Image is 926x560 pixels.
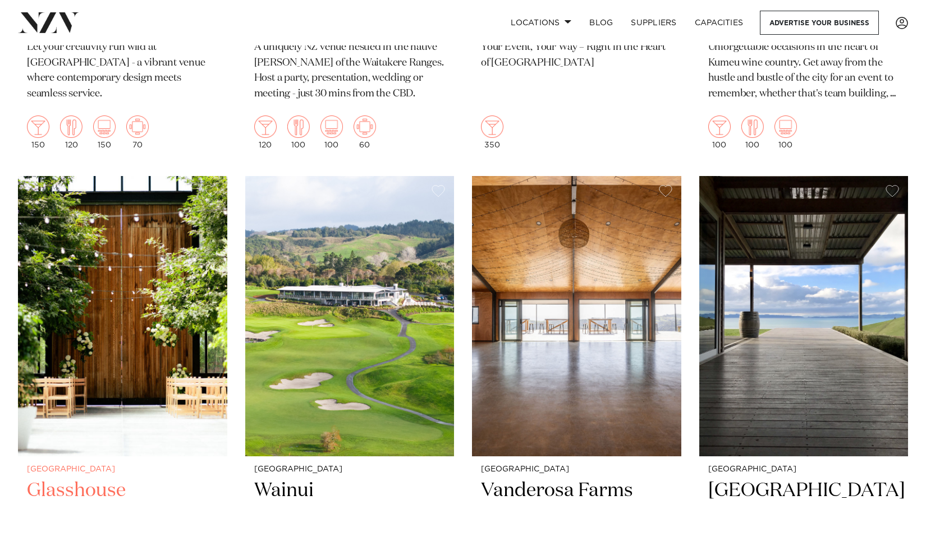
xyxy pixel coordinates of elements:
small: [GEOGRAPHIC_DATA] [708,465,900,474]
small: [GEOGRAPHIC_DATA] [254,465,446,474]
div: 60 [354,115,376,149]
h2: Glasshouse [27,478,218,554]
a: Advertise your business [760,11,879,35]
div: 100 [708,115,731,149]
img: theatre.png [93,115,116,138]
div: 100 [320,115,343,149]
img: theatre.png [774,115,797,138]
small: [GEOGRAPHIC_DATA] [481,465,672,474]
img: cocktail.png [708,115,731,138]
img: meeting.png [126,115,149,138]
div: 120 [60,115,82,149]
img: dining.png [60,115,82,138]
a: Capacities [686,11,753,35]
a: BLOG [580,11,622,35]
div: 150 [27,115,49,149]
div: 100 [741,115,764,149]
a: SUPPLIERS [622,11,685,35]
div: 70 [126,115,149,149]
img: dining.png [741,115,764,138]
a: Locations [502,11,580,35]
img: theatre.png [320,115,343,138]
img: nzv-logo.png [18,12,79,33]
img: cocktail.png [481,115,503,138]
img: cocktail.png [27,115,49,138]
h2: Vanderosa Farms [481,478,672,554]
p: A uniquely NZ venue nestled in the native [PERSON_NAME] of the Waitakere Ranges. Host a party, pr... [254,40,446,103]
h2: Wainui [254,478,446,554]
div: 150 [93,115,116,149]
div: 100 [287,115,310,149]
div: 350 [481,115,503,149]
h2: [GEOGRAPHIC_DATA] [708,478,900,554]
p: Let your creativity run wild at [GEOGRAPHIC_DATA] - a vibrant venue where contemporary design mee... [27,40,218,103]
div: 100 [774,115,797,149]
p: Unforgettable occasions in the heart of Kumeu wine country. Get away from the hustle and bustle o... [708,40,900,103]
img: cocktail.png [254,115,277,138]
p: Your Event, Your Way – Right in the Heart of [GEOGRAPHIC_DATA] [481,40,672,71]
img: dining.png [287,115,310,138]
img: meeting.png [354,115,376,138]
small: [GEOGRAPHIC_DATA] [27,465,218,474]
div: 120 [254,115,277,149]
